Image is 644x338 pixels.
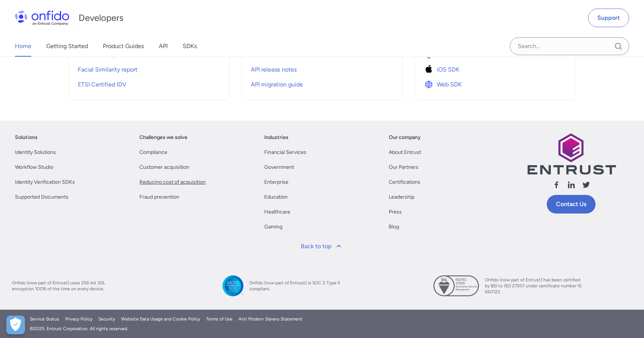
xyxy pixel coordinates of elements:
[6,316,25,334] button: Open Preferences
[183,36,197,57] a: SDKs
[424,61,566,76] a: Icon iOS SDKiOS SDK
[78,65,138,74] span: Facial Similarity report
[46,36,88,57] a: Getting Started
[222,275,243,296] img: SOC 2 Type II compliant
[139,193,179,202] a: Fraud prevention
[437,65,460,74] span: iOS SDK
[15,36,31,57] a: Home
[527,133,616,174] img: Entrust logo
[251,76,393,91] a: API migration guide
[547,195,596,214] a: Contact Us
[552,180,561,192] a: Follow us facebook
[389,148,421,157] a: About Entrust
[389,163,419,172] a: Our Partners
[389,133,421,142] a: Our company
[251,61,393,76] a: API release notes
[424,79,437,90] img: Icon Web SDK
[389,193,414,202] a: Leadership
[264,148,306,157] a: Financial Services
[433,275,479,296] img: ISO 27001 certified
[389,178,420,187] a: Certifications
[78,61,220,76] a: Facial Similarity report
[389,222,399,231] a: Blog
[588,9,629,27] a: Support
[139,178,206,187] a: Reducing cost of acquisition
[15,193,69,202] a: Supported Documents
[567,180,576,189] svg: Follow us linkedin
[264,163,294,172] a: Government
[12,280,109,292] span: Onfido (now part of Entrust) uses 256-bit SSL encryption 100% of the time on every device.
[206,316,233,322] a: Terms of Use
[424,76,566,91] a: Icon Web SDKWeb SDK
[15,10,69,25] img: Onfido Logo
[251,80,303,89] span: API migration guide
[264,178,288,187] a: Enterprise
[437,80,462,89] span: Web SDK
[139,163,189,172] a: Customer acquisition
[103,36,144,57] a: Product Guides
[567,180,576,192] a: Follow us linkedin
[30,316,59,322] a: Service Status
[582,180,591,189] svg: Follow us X (Twitter)
[264,193,288,202] a: Education
[65,316,92,322] a: Privacy Policy
[30,325,614,332] div: © 2025 . Entrust Corporation. All rights reserved.
[296,237,348,255] a: Back to top
[264,133,288,142] a: Industries
[98,316,115,322] a: Security
[15,178,75,187] a: Identity Verification SDKs
[552,180,561,189] svg: Follow us facebook
[264,208,290,217] a: Healthcare
[139,133,187,142] a: Challenges we solve
[121,316,200,322] a: Website Data Usage and Cookie Policy
[485,277,582,295] span: Onfido (now part of Entrust) has been certified by BSI to ISO 27001 under certificate number IS 6...
[78,76,220,91] a: ETSI Certified IDV
[389,208,402,217] a: Press
[510,37,629,55] input: Onfido search input field
[582,180,591,192] a: Follow us X (Twitter)
[15,133,38,142] a: Solutions
[249,280,346,292] span: Onfido (now part of Entrust) is SOC 2 Type II compliant.
[264,222,282,231] a: Gaming
[251,65,297,74] span: API release notes
[424,64,437,75] img: Icon iOS SDK
[79,12,123,24] h1: Developers
[139,148,167,157] a: Compliance
[78,80,126,89] span: ETSI Certified IDV
[159,36,168,57] a: API
[239,316,303,322] a: Anti Modern Slavery Statement
[15,148,56,157] a: Identity Solutions
[6,316,25,334] div: Cookie Preferences
[15,163,53,172] a: Workflow Studio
